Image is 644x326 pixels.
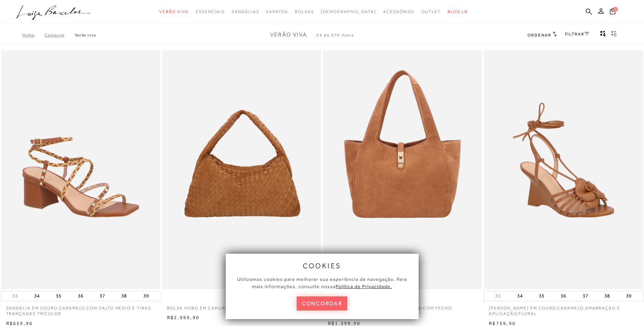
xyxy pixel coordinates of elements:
a: BOLSA HOBO EM CAMURÇA TRESSÊ CARAMELO GRANDE BOLSA HOBO EM CAMURÇA TRESSÊ CARAMELO GRANDE [163,51,320,288]
a: SANDÁLIA EM COURO CARAMELO COM SALTO MÉDIO E TIRAS TRANÇADAS TRICOLOR [1,301,160,317]
a: BLOG LB [448,6,468,18]
button: 37 [98,291,107,301]
span: R$659,90 [6,320,33,326]
a: categoryNavScreenReaderText [383,6,415,18]
button: 38 [602,291,612,301]
span: cookies [303,262,341,270]
span: 24 de 579 itens [316,33,354,38]
a: BOLSA MÉDIA EM CAMURÇA CARAMELO COM FECHO DOURADO BOLSA MÉDIA EM CAMURÇA CARAMELO COM FECHO DOURADO [324,51,481,288]
a: [PERSON_NAME] EM COURO CARAMELO AMARRAÇÃO E APLICAÇÃO FLORAL [484,301,643,317]
a: Política de Privacidade. [336,284,392,289]
img: BOLSA MÉDIA EM CAMURÇA CARAMELO COM FECHO DOURADO [324,51,481,288]
span: 0 [613,7,618,12]
span: R$2.999,90 [167,315,200,320]
span: Verão Viva [270,32,307,38]
a: Categoria [44,33,74,38]
button: 39 [141,291,151,301]
button: 38 [119,291,129,301]
button: gridText6Desc [609,30,619,39]
a: categoryNavScreenReaderText [232,6,259,18]
img: BOLSA HOBO EM CAMURÇA TRESSÊ CARAMELO GRANDE [163,51,320,288]
span: R$759,90 [489,320,516,326]
button: 36 [76,291,85,301]
a: categoryNavScreenReaderText [421,6,441,18]
a: SANDÁLIA EM COURO CARAMELO COM SALTO MÉDIO E TIRAS TRANÇADAS TRICOLOR SANDÁLIA EM COURO CARAMELO ... [2,51,160,288]
span: Sandálias [232,9,259,14]
button: 37 [581,291,590,301]
button: Mostrar 4 produtos por linha [598,30,608,39]
a: Home [22,33,44,38]
button: 0 [608,8,617,17]
span: Ordenar [528,33,551,38]
img: SANDÁLIA EM COURO CARAMELO COM SALTO MÉDIO E TIRAS TRANÇADAS TRICOLOR [2,51,160,288]
span: Sapatos [266,9,288,14]
a: categoryNavScreenReaderText [196,6,225,18]
span: Acessórios [383,9,415,14]
a: categoryNavScreenReaderText [159,6,189,18]
a: noSubCategoriesText [321,6,376,18]
span: Utilizamos cookies para melhorar sua experiência de navegação. Para mais informações, consulte nossa [237,276,407,289]
button: 33 [10,293,20,299]
button: 36 [559,291,568,301]
span: BLOG LB [448,9,468,14]
span: Verão Viva [159,9,189,14]
button: 33 [493,293,503,299]
a: FILTRAR [565,32,589,36]
button: 34 [32,291,42,301]
a: SANDÁLIA ANABELA EM COURO CARAMELO AMARRAÇÃO E APLICAÇÃO FLORAL SANDÁLIA ANABELA EM COURO CARAMEL... [484,51,642,288]
a: categoryNavScreenReaderText [295,6,314,18]
span: [DEMOGRAPHIC_DATA] [321,9,376,14]
a: BOLSA HOBO EM CAMURÇA TRESSÊ CARAMELO GRANDE [162,301,321,311]
span: Essenciais [196,9,225,14]
a: categoryNavScreenReaderText [266,6,288,18]
span: Outlet [421,9,441,14]
button: 39 [624,291,634,301]
a: Verão Viva [75,33,96,38]
button: 35 [537,291,546,301]
button: 35 [54,291,63,301]
span: Bolsas [295,9,314,14]
img: SANDÁLIA ANABELA EM COURO CARAMELO AMARRAÇÃO E APLICAÇÃO FLORAL [484,51,642,288]
button: concordar [297,296,348,311]
button: 34 [515,291,525,301]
